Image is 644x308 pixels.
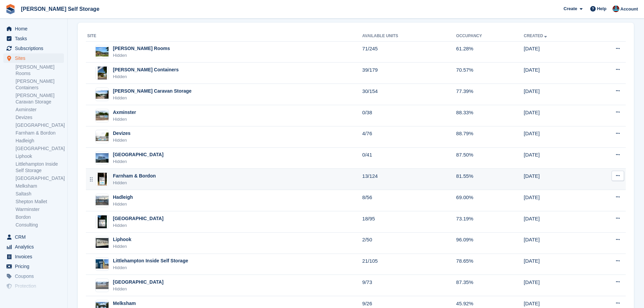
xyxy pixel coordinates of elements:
div: Hidden [113,95,192,101]
div: [GEOGRAPHIC_DATA] [113,215,164,222]
div: Melksham [113,300,136,307]
a: menu [3,53,64,63]
a: [GEOGRAPHIC_DATA] [16,145,64,152]
img: Image of Devizes site [96,133,109,141]
div: Axminster [113,109,136,116]
a: menu [3,232,64,242]
a: menu [3,24,64,33]
td: 39/179 [362,63,456,84]
td: 61.28% [456,41,524,63]
a: menu [3,271,64,281]
img: Image of Alton Rooms site [96,47,109,57]
a: Melksham [16,183,64,189]
span: Tasks [15,34,55,43]
div: [GEOGRAPHIC_DATA] [113,279,164,286]
a: menu [3,242,64,252]
td: 87.35% [456,275,524,296]
a: menu [3,291,64,301]
img: Image of Liphook site [96,238,109,248]
a: Hadleigh [16,138,64,144]
span: Pricing [15,262,55,271]
span: Account [620,6,638,13]
td: [DATE] [524,105,588,126]
img: Image of Littlehampton Inside Self Storage site [96,259,109,269]
td: 9/73 [362,275,456,296]
img: stora-icon-8386f47178a22dfd0bd8f6a31ec36ba5ce8667c1dd55bd0f319d3a0aa187defe.svg [5,4,16,14]
a: menu [3,281,64,291]
span: Sites [15,53,55,63]
td: [DATE] [524,126,588,147]
div: Hidden [113,222,164,229]
a: [PERSON_NAME] Self Storage [18,3,102,15]
a: Created [524,33,548,38]
td: 4/76 [362,126,456,147]
td: [DATE] [524,63,588,84]
img: Image of Axminster site [96,111,109,120]
th: Occupancy [456,31,524,42]
img: Image of Alton Containers site [98,66,107,80]
td: 8/56 [362,190,456,211]
a: menu [3,44,64,53]
span: Analytics [15,242,55,252]
td: 77.39% [456,84,524,105]
div: Hidden [113,264,188,271]
td: [DATE] [524,211,588,233]
div: Hidden [113,73,178,80]
td: 18/95 [362,211,456,233]
th: Site [86,31,362,42]
span: Invoices [15,252,55,261]
div: Hidden [113,158,164,165]
td: 71/245 [362,41,456,63]
td: [DATE] [524,275,588,296]
td: 2/50 [362,232,456,254]
td: 69.00% [456,190,524,211]
a: Saltash [16,191,64,197]
a: menu [3,252,64,261]
a: menu [3,262,64,271]
img: Image of Alton Caravan Storage site [96,90,109,99]
td: 13/124 [362,169,456,190]
div: Hidden [113,137,130,144]
div: [PERSON_NAME] Rooms [113,45,170,52]
th: Available Units [362,31,456,42]
a: Bordon [16,214,64,220]
a: menu [3,34,64,43]
td: [DATE] [524,41,588,63]
span: Help [597,5,606,12]
a: Farnham & Bordon [16,130,64,136]
td: 78.65% [456,254,524,275]
td: 96.09% [456,232,524,254]
a: Warminster [16,206,64,213]
span: Subscriptions [15,44,55,53]
div: Hidden [113,201,133,208]
div: Liphook [113,236,131,243]
div: Littlehampton Inside Self Storage [113,257,188,264]
td: 87.50% [456,147,524,169]
td: [DATE] [524,190,588,211]
img: Image of Littlehampton site [96,282,109,289]
a: [GEOGRAPHIC_DATA] [16,175,64,182]
span: Home [15,24,55,33]
div: Farnham & Bordon [113,172,156,180]
span: Coupons [15,271,55,281]
a: Axminster [16,106,64,113]
div: [GEOGRAPHIC_DATA] [113,151,164,158]
td: 73.19% [456,211,524,233]
span: Settings [15,291,55,301]
a: Liphook [16,153,64,160]
a: Consulting [16,222,64,228]
div: Hadleigh [113,194,133,201]
span: CRM [15,232,55,242]
div: Devizes [113,130,130,137]
td: [DATE] [524,147,588,169]
span: Create [564,5,577,12]
div: Hidden [113,52,170,59]
a: [PERSON_NAME] Containers [16,78,64,91]
img: Image of Eastbourne site [96,153,109,163]
div: [PERSON_NAME] Containers [113,66,178,73]
td: 21/105 [362,254,456,275]
td: 70.57% [456,63,524,84]
div: Hidden [113,243,131,250]
span: Protection [15,281,55,291]
td: [DATE] [524,232,588,254]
